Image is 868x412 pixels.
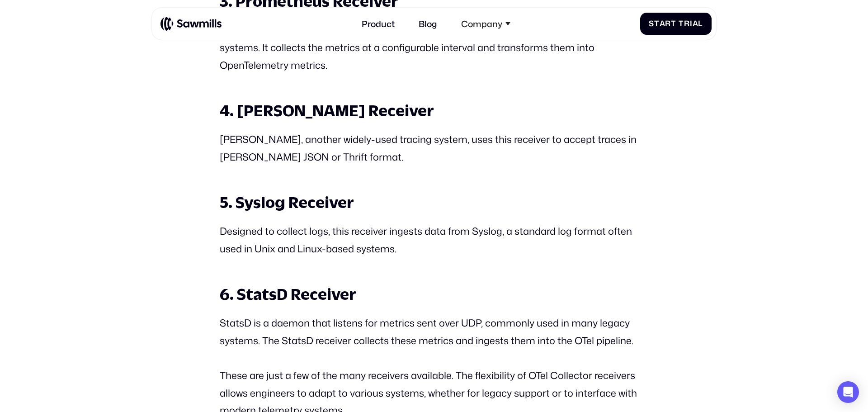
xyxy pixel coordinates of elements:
span: t [654,19,660,28]
span: l [698,19,703,28]
div: Company [461,19,502,29]
p: This receiver scrapes metrics from Prometheus exporters or other Prometheus-compatible systems. I... [220,21,648,74]
span: i [690,19,693,28]
a: StartTrial [640,13,712,35]
p: [PERSON_NAME], another widely-used tracing system, uses this receiver to accept traces in [PERSON... [220,131,648,166]
a: Product [355,12,401,35]
a: Blog [412,12,444,35]
strong: 6. StatsD Receiver [220,284,356,303]
p: Designed to collect logs, this receiver ingests data from Syslog, a standard log format often use... [220,223,648,258]
strong: 4. [PERSON_NAME] Receiver [220,101,434,119]
div: Open Intercom Messenger [837,381,859,403]
strong: 5. Syslog Receiver [220,193,354,211]
span: a [693,19,698,28]
span: T [679,19,684,28]
span: r [665,19,671,28]
span: S [649,19,654,28]
span: r [684,19,690,28]
div: Company [454,12,517,35]
p: StatsD is a daemon that listens for metrics sent over UDP, commonly used in many legacy systems. ... [220,314,648,350]
span: a [660,19,665,28]
span: t [671,19,676,28]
